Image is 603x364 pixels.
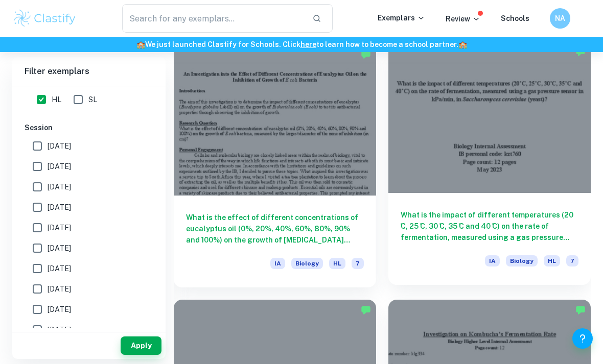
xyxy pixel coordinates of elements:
h6: What is the effect of different concentrations of eucalyptus oil (0%, 20%, 40%, 60%, 80%, 90% and... [186,212,364,246]
p: Review [446,13,480,25]
img: Clastify logo [12,8,77,29]
span: [DATE] [48,242,71,254]
span: [DATE] [48,140,71,152]
h6: Session [25,122,153,133]
span: HL [544,255,560,266]
span: [DATE] [48,263,71,274]
button: Help and Feedback [572,328,593,349]
span: [DATE] [48,181,71,192]
span: Biology [291,258,323,269]
h6: NA [554,13,566,24]
button: NA [550,8,570,29]
a: here [300,40,316,48]
span: 7 [352,258,364,269]
span: HL [329,258,345,269]
span: SL [88,94,97,105]
img: Marked [361,305,371,315]
img: Marked [575,305,586,315]
span: 🏫 [136,40,145,48]
span: Biology [506,255,538,266]
span: 7 [566,255,578,266]
span: [DATE] [48,222,71,233]
span: [DATE] [48,304,71,315]
span: IA [270,258,285,269]
h6: Filter exemplars [12,57,166,86]
span: [DATE] [48,161,71,172]
span: [DATE] [48,202,71,213]
span: IA [485,255,500,266]
a: What is the impact of different temperatures (20 ̊C, 25 ̊C, 30 ̊C, 35 ̊C and 40 ̊C) on the rate o... [388,44,591,287]
a: What is the effect of different concentrations of eucalyptus oil (0%, 20%, 40%, 60%, 80%, 90% and... [174,44,376,287]
span: HL [52,94,61,105]
input: Search for any exemplars... [122,4,304,33]
h6: We just launched Clastify for Schools. Click to learn how to become a school partner. [2,39,601,50]
span: [DATE] [48,283,71,295]
a: Schools [501,14,529,22]
img: Marked [361,49,371,59]
p: Exemplars [378,12,425,23]
button: Apply [121,336,161,355]
span: 🏫 [458,40,467,48]
h6: What is the impact of different temperatures (20 ̊C, 25 ̊C, 30 ̊C, 35 ̊C and 40 ̊C) on the rate o... [401,209,578,243]
span: [DATE] [48,324,71,335]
